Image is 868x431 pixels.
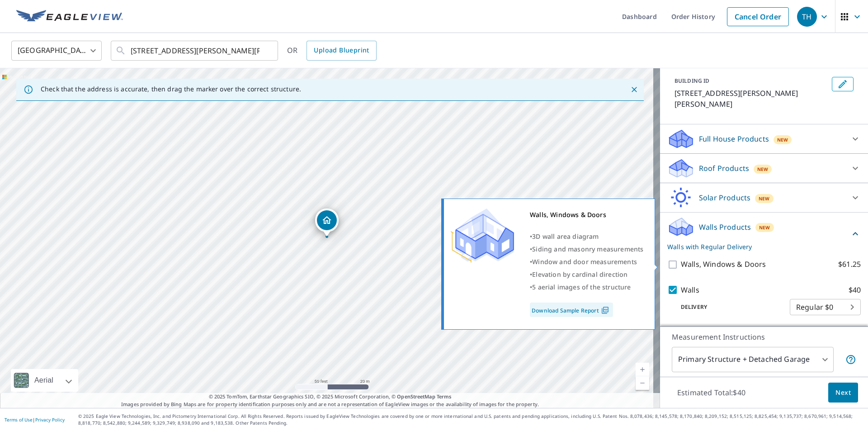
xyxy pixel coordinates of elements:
[437,393,452,400] a: Terms
[287,41,377,61] div: OR
[451,208,514,263] img: Premium
[5,417,65,422] p: |
[628,84,640,95] button: Close
[667,242,850,251] p: Walls with Regular Delivery
[636,376,649,390] a: Current Level 19, Zoom Out
[838,259,861,270] p: $61.25
[681,284,699,296] p: Walls
[78,413,863,426] p: © 2025 Eagle View Technologies, Inc. and Pictometry International Corp. All Rights Reserved. Repo...
[11,38,102,63] div: [GEOGRAPHIC_DATA]
[636,363,649,376] a: Current Level 19, Zoom In
[315,208,339,237] div: Dropped pin, building 1, Residential property, 4454 Seymour Rd Swartz Creek, MI 48473
[797,7,817,27] div: TH
[32,369,56,392] div: Aerial
[314,45,369,56] span: Upload Blueprint
[532,270,627,279] span: Elevation by cardinal direction
[667,157,861,179] div: Roof ProductsNew
[675,77,709,85] p: BUILDING ID
[670,383,753,403] p: Estimated Total: $40
[5,417,33,423] a: Terms of Use
[307,41,376,61] a: Upload Blueprint
[828,383,858,403] button: Next
[672,332,856,342] p: Measurement Instructions
[757,166,769,173] span: New
[759,195,770,202] span: New
[599,306,611,314] img: Pdf Icon
[675,88,828,109] p: [STREET_ADDRESS][PERSON_NAME][PERSON_NAME]
[777,136,788,143] span: New
[699,133,769,144] p: Full House Products
[699,163,749,174] p: Roof Products
[532,232,599,241] span: 3D wall area diagram
[532,283,631,291] span: 5 aerial images of the structure
[699,222,751,232] p: Walls Products
[759,224,770,231] span: New
[699,192,750,203] p: Solar Products
[397,393,435,400] a: OpenStreetMap
[35,417,65,423] a: Privacy Policy
[849,284,861,296] p: $40
[532,257,637,266] span: Window and door measurements
[530,303,613,317] a: Download Sample Report
[790,294,861,320] div: Regular $0
[672,347,834,372] div: Primary Structure + Detached Garage
[667,187,861,208] div: Solar ProductsNew
[845,354,856,365] span: Your report will include the primary structure and a detached garage if one exists.
[530,281,643,294] div: •
[532,245,643,253] span: Siding and masonry measurements
[11,369,78,392] div: Aerial
[832,77,854,91] button: Edit building 1
[16,10,123,24] img: EV Logo
[530,230,643,243] div: •
[530,268,643,281] div: •
[530,208,643,221] div: Walls, Windows & Doors
[835,387,851,398] span: Next
[530,243,643,256] div: •
[667,303,790,311] p: Delivery
[41,85,301,93] p: Check that the address is accurate, then drag the marker over the correct structure.
[131,38,259,63] input: Search by address or latitude-longitude
[667,128,861,150] div: Full House ProductsNew
[209,393,452,401] span: © 2025 TomTom, Earthstar Geographics SIO, © 2025 Microsoft Corporation, ©
[681,259,766,270] p: Walls, Windows & Doors
[530,256,643,268] div: •
[727,7,789,26] a: Cancel Order
[667,216,861,251] div: Walls ProductsNewWalls with Regular Delivery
